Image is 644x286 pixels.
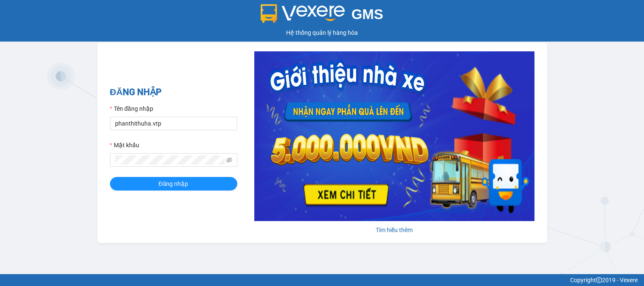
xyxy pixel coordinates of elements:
span: Đăng nhập [159,179,188,188]
div: Hệ thống quản lý hàng hóa [2,28,642,37]
h2: ĐĂNG NHẬP [110,85,237,99]
input: Mật khẩu [115,155,225,165]
span: eye-invisible [226,157,232,163]
label: Mật khẩu [110,140,139,150]
img: logo 2 [261,4,345,23]
img: banner-0 [254,51,534,221]
input: Tên đăng nhập [110,117,237,130]
div: Tìm hiểu thêm [254,225,534,235]
a: GMS [261,13,383,20]
span: copyright [596,277,602,283]
div: Copyright 2019 - Vexere [6,275,638,285]
label: Tên đăng nhập [110,104,153,113]
span: GMS [352,6,383,22]
button: Đăng nhập [110,177,237,191]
